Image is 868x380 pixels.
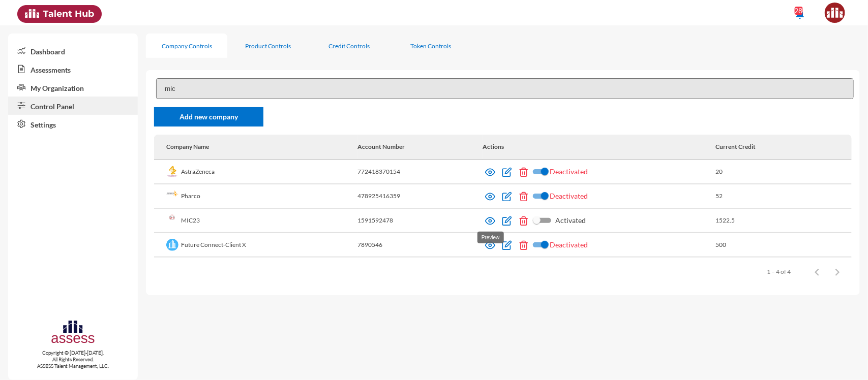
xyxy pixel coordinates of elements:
[807,262,827,282] button: Previous page
[358,209,483,233] td: 1591592478
[715,160,852,184] td: 20
[550,190,588,202] span: Deactivated
[358,184,483,209] td: 478925416359
[358,143,483,150] div: Account Number
[154,233,357,258] td: Future Connect-Client X
[715,143,756,150] div: Current Credit
[154,184,357,209] td: Pharco
[358,160,483,184] td: 772418370154
[154,209,357,233] td: MIC23
[827,262,848,282] button: Next page
[329,42,370,50] div: Credit Controls
[8,42,138,60] a: Dashboard
[483,143,715,150] div: Actions
[555,214,586,227] span: Activated
[767,268,791,275] div: 1 – 4 of 4
[715,233,852,258] td: 500
[483,143,504,150] div: Actions
[154,107,263,126] a: Add new company
[245,42,291,50] div: Product Controls
[794,8,806,20] mat-icon: notifications
[715,143,840,150] div: Current Credit
[156,78,854,99] input: Search
[358,233,483,258] td: 7890546
[162,42,212,50] div: Company Controls
[550,239,588,251] span: Deactivated
[715,209,852,233] td: 1522.5
[795,7,803,15] div: 28
[8,78,138,97] a: My Organization
[715,184,852,209] td: 52
[410,42,451,50] div: Token Controls
[358,143,405,150] div: Account Number
[154,160,357,184] td: AstraZeneca
[166,143,357,150] div: Company Name
[8,60,138,78] a: Assessments
[50,319,96,347] img: assesscompany-logo.png
[166,143,209,150] div: Company Name
[550,166,588,178] span: Deactivated
[8,97,138,115] a: Control Panel
[8,115,138,133] a: Settings
[8,350,138,369] p: Copyright © [DATE]-[DATE]. All Rights Reserved. ASSESS Talent Management, LLC.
